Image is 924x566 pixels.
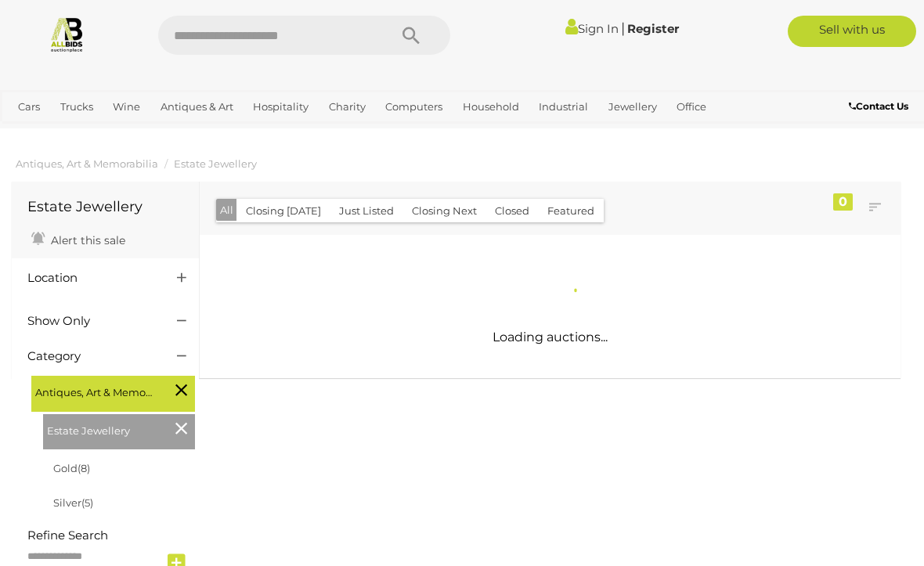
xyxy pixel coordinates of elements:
[47,418,164,440] span: Estate Jewellery
[849,100,908,112] b: Contact Us
[174,157,257,170] a: Estate Jewellery
[323,94,372,120] a: Charity
[849,98,912,115] a: Contact Us
[565,21,619,36] a: Sign In
[621,20,625,37] span: |
[54,94,99,120] a: Trucks
[538,199,604,223] button: Featured
[27,200,183,215] h1: Estate Jewellery
[532,94,594,120] a: Industrial
[47,233,125,247] span: Alert this sale
[53,462,90,474] a: Gold(8)
[81,496,93,509] span: (5)
[27,315,153,328] h4: Show Only
[216,199,237,222] button: All
[49,16,85,52] img: Allbids.com.au
[53,496,93,509] a: Silver(5)
[330,199,403,223] button: Just Listed
[27,350,153,363] h4: Category
[27,227,129,251] a: Alert this sale
[372,16,450,55] button: Search
[833,193,853,211] div: 0
[457,94,525,120] a: Household
[402,199,486,223] button: Closing Next
[64,120,188,146] a: [GEOGRAPHIC_DATA]
[78,462,90,474] span: (8)
[16,157,158,170] a: Antiques, Art & Memorabilia
[12,120,56,146] a: Sports
[236,199,330,223] button: Closing [DATE]
[106,94,146,120] a: Wine
[247,94,315,120] a: Hospitality
[379,94,449,120] a: Computers
[788,16,916,47] a: Sell with us
[35,380,153,402] span: Antiques, Art & Memorabilia
[27,272,153,285] h4: Location
[27,529,195,543] h4: Refine Search
[485,199,539,223] button: Closed
[12,94,46,120] a: Cars
[154,94,240,120] a: Antiques & Art
[602,94,663,120] a: Jewellery
[493,330,608,344] span: Loading auctions...
[627,21,679,36] a: Register
[670,94,713,120] a: Office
